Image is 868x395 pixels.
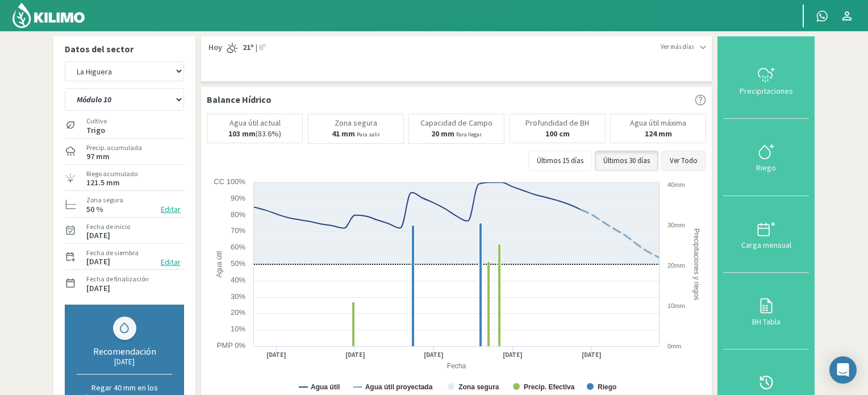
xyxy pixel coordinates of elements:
[86,153,110,160] label: 97 mm
[525,119,589,127] p: Profundidad de BH
[723,119,809,196] button: Riego
[231,292,245,301] text: 30%
[231,308,245,317] text: 20%
[345,351,365,359] text: [DATE]
[723,42,809,119] button: Precipitaciones
[311,383,340,391] text: Agua útil
[667,181,685,188] text: 40mm
[420,119,493,127] p: Capacidad de Campo
[77,346,172,357] div: Recomendación
[86,116,107,126] label: Cultivo
[86,179,120,186] label: 121.5 mm
[727,164,806,172] div: Riego
[667,343,681,350] text: 0mm
[727,87,806,95] div: Precipitaciones
[723,273,809,350] button: BH Tabla
[11,2,86,29] img: Kilimo
[456,131,482,138] small: Para llegar
[257,42,266,53] span: 6º
[86,169,137,179] label: Riego acumulado
[661,42,694,52] span: Ver más días
[86,248,139,258] label: Fecha de siembra
[256,42,257,53] span: |
[458,383,499,391] text: Zona segura
[207,93,272,106] p: Balance Hídrico
[630,119,686,127] p: Agua útil máxima
[77,357,172,367] div: [DATE]
[217,341,246,350] text: PMP 0%
[431,128,454,139] b: 20 mm
[582,351,602,359] text: [DATE]
[86,127,107,134] label: Trigo
[231,276,245,284] text: 40%
[231,259,245,268] text: 50%
[727,318,806,326] div: BH Tabla
[335,119,377,127] p: Zona segura
[667,302,685,309] text: 10mm
[229,119,281,127] p: Agua útil actual
[157,256,184,269] button: Editar
[727,241,806,249] div: Carga mensual
[86,195,123,205] label: Zona segura
[645,128,672,139] b: 124 mm
[86,285,110,292] label: [DATE]
[231,243,245,251] text: 60%
[357,131,380,138] small: Para salir
[86,258,110,265] label: [DATE]
[228,128,256,139] b: 103 mm
[545,128,570,139] b: 100 cm
[86,143,142,153] label: Precip. acumulada
[692,228,700,300] text: Precipitaciones y riegos
[598,383,616,391] text: Riego
[243,42,254,52] strong: 21º
[667,222,685,228] text: 30mm
[231,194,245,202] text: 90%
[86,206,103,213] label: 50 %
[503,351,523,359] text: [DATE]
[266,351,286,359] text: [DATE]
[667,262,685,269] text: 20mm
[332,128,355,139] b: 41 mm
[215,251,223,277] text: Agua útil
[447,362,466,370] text: Fecha
[365,383,433,391] text: Agua útil proyectada
[86,274,149,284] label: Fecha de finalización
[231,226,245,235] text: 70%
[86,222,130,232] label: Fecha de inicio
[424,351,444,359] text: [DATE]
[528,151,592,171] button: Últimos 15 días
[595,151,658,171] button: Últimos 30 días
[207,42,222,53] span: Hoy
[829,356,857,384] div: Open Intercom Messenger
[661,151,706,171] button: Ver Todo
[231,325,245,333] text: 10%
[228,130,281,138] p: (83.6%)
[524,383,575,391] text: Precip. Efectiva
[86,232,110,239] label: [DATE]
[231,210,245,219] text: 80%
[157,203,184,216] button: Editar
[723,196,809,273] button: Carga mensual
[214,177,245,186] text: CC 100%
[65,42,184,56] p: Datos del sector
